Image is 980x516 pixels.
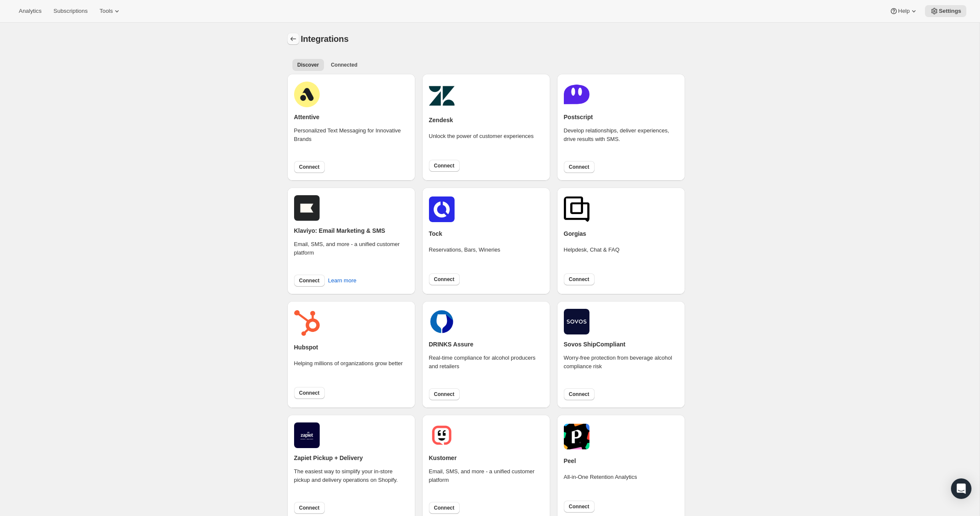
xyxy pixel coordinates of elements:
button: Connect [294,161,325,173]
div: Unlock the power of customer experiences [429,132,534,152]
button: Analytics [14,5,47,17]
button: Tools [94,5,126,17]
span: Help [898,8,910,15]
button: Connect [429,160,460,172]
div: Develop relationships, deliver experiences, drive results with SMS. [564,126,678,155]
img: peel.png [564,424,589,449]
button: Connect [294,387,325,399]
button: Settings [287,33,299,45]
span: Connect [299,390,320,396]
span: Connect [569,164,589,170]
div: Real-time compliance for alcohol producers and retailers [429,354,543,383]
button: Connect [564,273,595,285]
button: Connect [294,502,325,514]
div: Worry-free protection from beverage alcohol compliance risk [564,354,678,383]
h2: Kustomer [429,454,457,462]
h2: Postscript [564,113,593,121]
button: Help [884,5,923,17]
div: All-in-One Retention Analytics [564,473,637,493]
span: Connect [434,162,455,169]
span: Tools [99,8,113,15]
span: Settings [939,8,961,15]
button: Connect [564,388,595,400]
span: Connect [434,276,455,283]
span: Connect [299,504,320,511]
span: Connected [331,62,357,68]
h2: Hubspot [294,343,318,352]
span: Connect [569,391,589,398]
h2: Gorgias [564,229,586,238]
img: drinks.png [429,309,455,334]
span: Connect [569,276,589,283]
button: Learn more [323,274,362,287]
img: zendesk.png [429,83,455,108]
img: postscript.png [564,82,589,107]
h2: Klaviyo: Email Marketing & SMS [294,226,385,235]
div: Reservations, Bars, Wineries [429,246,501,266]
h2: DRINKS Assure [429,340,474,349]
div: Open Intercom Messenger [951,478,971,499]
span: Analytics [19,8,41,15]
span: Learn more [328,276,356,285]
span: Integrations [301,34,349,44]
button: Connect [564,501,595,513]
span: Connect [569,503,589,510]
button: Connect [564,161,595,173]
div: The easiest way to simplify your in-store pickup and delivery operations on Shopify. [294,467,408,496]
button: Settings [925,5,966,17]
img: shipcompliant.png [564,309,589,334]
img: gorgias.png [564,196,589,222]
span: Subscriptions [53,8,87,15]
img: attentive.png [294,82,320,107]
img: zapiet.jpg [294,422,320,448]
div: Email, SMS, and more - a unified customer platform [429,467,543,496]
h2: Zapiet Pickup + Delivery [294,454,363,462]
h2: Tock [429,229,443,238]
h2: Zendesk [429,116,453,124]
img: hubspot.png [294,310,320,336]
h2: Sovos ShipCompliant [564,340,626,349]
button: All customers [292,59,324,71]
span: Connect [299,164,320,170]
span: Discover [297,62,319,68]
div: Email, SMS, and more - a unified customer platform [294,240,408,269]
span: Connect [434,504,455,511]
button: Connect [429,388,460,400]
span: Connect [434,391,455,398]
h2: Peel [564,457,576,465]
span: Connect [299,277,320,284]
div: Personalized Text Messaging for Innovative Brands [294,126,408,155]
h2: Attentive [294,113,320,121]
button: Subscriptions [48,5,93,17]
div: Helping millions of organizations grow better [294,359,403,380]
button: Connect [429,502,460,514]
button: Connect [429,273,460,285]
div: Helpdesk, Chat & FAQ [564,246,620,266]
img: tockicon.png [429,196,455,222]
button: Connect [294,275,325,287]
